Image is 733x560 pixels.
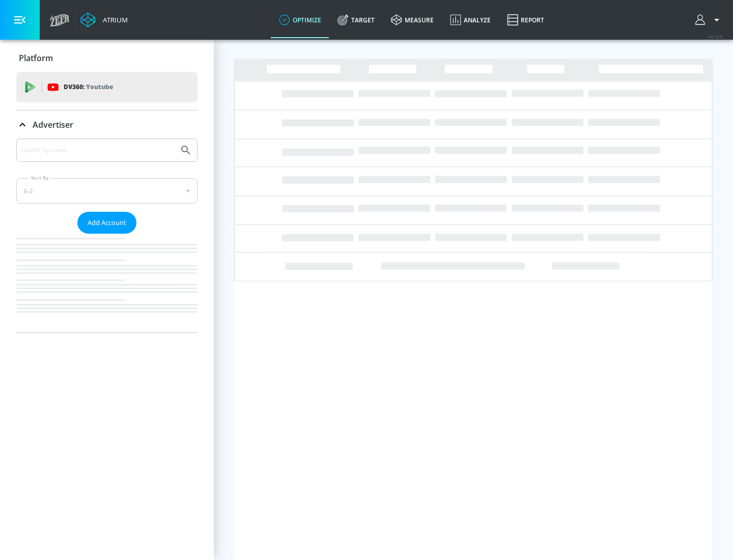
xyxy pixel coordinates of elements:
div: Atrium [99,15,128,24]
nav: list of Advertiser [16,234,198,332]
p: Advertiser [33,119,73,130]
a: Analyze [442,2,499,38]
a: Report [499,2,552,38]
label: Sort By [29,175,51,181]
a: Atrium [80,12,128,27]
div: Platform [16,44,198,72]
div: Advertiser [16,138,198,332]
p: DV360: [64,81,113,93]
div: DV360: Youtube [16,72,198,102]
a: optimize [271,2,329,38]
div: Advertiser [16,110,198,139]
button: Add Account [77,212,136,234]
input: Search by name [20,144,175,157]
p: Youtube [86,81,113,92]
p: Platform [19,52,53,64]
a: Target [329,2,383,38]
span: Add Account [88,217,126,229]
a: measure [383,2,442,38]
div: A-Z [16,178,198,204]
span: v 4.32.0 [709,34,723,39]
